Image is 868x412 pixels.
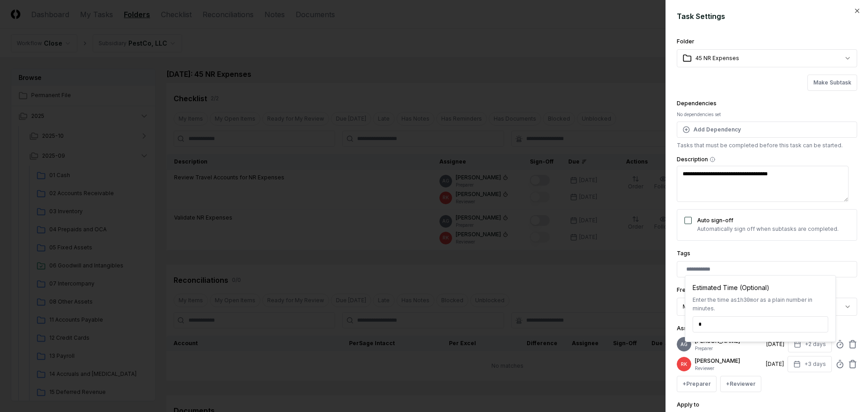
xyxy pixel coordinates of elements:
button: +Preparer [677,376,717,392]
span: RK [681,361,687,368]
p: Reviewer [695,365,762,372]
div: [DATE] [766,340,784,348]
h2: Task Settings [677,11,857,22]
span: 1h30m [737,297,753,304]
button: Make Subtask [807,75,857,91]
label: Folder [677,38,694,45]
label: Dependencies [677,100,717,107]
div: Enter the time as or as a plain number in minutes. [693,296,828,313]
label: Description [677,157,857,162]
div: Estimated Time (Optional) [693,283,828,292]
p: Tasks that must be completed before this task can be started. [677,141,857,150]
p: Automatically sign off when subtasks are completed. [697,225,839,233]
label: Apply to [677,401,699,408]
label: Frequency [677,286,706,293]
button: Add Dependency [677,122,857,138]
button: +3 days [788,356,832,372]
button: Description [710,157,715,162]
button: +Reviewer [720,376,761,392]
span: AG [680,341,688,348]
button: +2 days [788,336,832,352]
p: Preparer [695,345,763,352]
label: Assignees [677,325,706,332]
div: No dependencies set [677,111,857,118]
label: Tags [677,250,690,257]
p: [PERSON_NAME] [695,357,762,365]
label: Auto sign-off [697,217,733,224]
div: [DATE] [766,360,784,368]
